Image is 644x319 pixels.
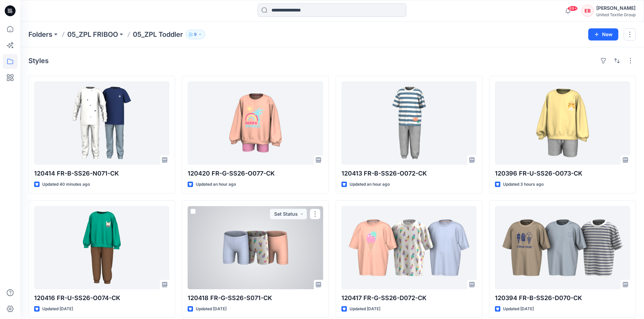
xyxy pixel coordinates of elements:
[350,181,390,188] p: Updated an hour ago
[495,293,630,303] p: 120394 FR-B-SS26-D070-CK
[341,81,477,165] a: 120413 FR-B-SS26-O072-CK
[67,30,118,39] a: 05_ZPL FRIBOO
[34,169,169,178] p: 120414 FR-B-SS26-N071-CK
[341,293,477,303] p: 120417 FR-G-SS26-D072-CK
[188,206,323,289] a: 120418 FR-G-SS26-S071-CK
[188,81,323,165] a: 120420 FR-G-SS26-O077-CK
[495,169,630,178] p: 120396 FR-U-SS26-O073-CK
[568,6,578,11] span: 99+
[341,206,477,289] a: 120417 FR-G-SS26-D072-CK
[34,206,169,289] a: 120416 FR-U-SS26-O074-CK
[196,305,226,313] p: Updated [DATE]
[350,305,380,313] p: Updated [DATE]
[188,169,323,178] p: 120420 FR-G-SS26-O077-CK
[495,81,630,165] a: 120396 FR-U-SS26-O073-CK
[495,206,630,289] a: 120394 FR-B-SS26-D070-CK
[42,305,73,313] p: Updated [DATE]
[588,28,618,41] button: New
[28,30,52,39] a: Folders
[34,293,169,303] p: 120416 FR-U-SS26-O074-CK
[581,5,594,17] div: EB
[596,4,636,12] div: [PERSON_NAME]
[42,181,90,188] p: Updated 40 minutes ago
[34,81,169,165] a: 120414 FR-B-SS26-N071-CK
[194,31,197,38] p: 9
[133,30,183,39] p: 05_ZPL Toddler
[186,30,205,39] button: 9
[28,57,49,65] h4: Styles
[503,181,544,188] p: Updated 3 hours ago
[596,12,636,17] div: United Textile Group
[196,181,236,188] p: Updated an hour ago
[188,293,323,303] p: 120418 FR-G-SS26-S071-CK
[503,305,534,313] p: Updated [DATE]
[341,169,477,178] p: 120413 FR-B-SS26-O072-CK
